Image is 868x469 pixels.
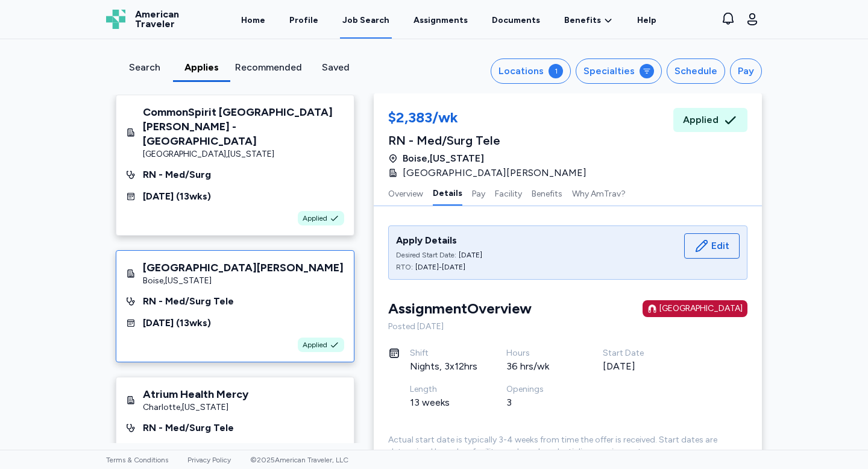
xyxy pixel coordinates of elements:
[659,303,743,315] div: [GEOGRAPHIC_DATA]
[684,233,740,259] button: Edit
[495,180,522,206] button: Facility
[603,359,670,374] div: [DATE]
[106,10,125,29] img: Logo
[121,60,168,75] div: Search
[143,316,211,330] div: [DATE] ( 13 wks)
[250,456,348,464] span: © 2025 American Traveler, LLC
[410,395,477,410] div: 13 weeks
[388,180,423,206] button: Overview
[106,456,168,464] a: Terms & Conditions
[396,262,413,272] div: RTO:
[730,58,762,84] button: Pay
[415,262,465,272] div: [DATE]-[DATE]
[143,401,248,414] div: Charlotte , [US_STATE]
[340,1,392,39] a: Job Search
[143,275,344,287] div: Boise , [US_STATE]
[312,60,359,75] div: Saved
[303,213,327,223] span: Applied
[472,180,485,206] button: Pay
[506,347,574,359] div: Hours
[572,180,626,206] button: Why AmTrav?
[143,105,344,148] div: CommonSpirit [GEOGRAPHIC_DATA][PERSON_NAME] - [GEOGRAPHIC_DATA]
[235,60,302,75] div: Recommended
[388,108,594,130] div: $2,383/wk
[667,58,725,84] button: Schedule
[506,359,574,374] div: 36 hrs/wk
[143,168,211,182] div: RN - Med/Surg
[506,395,574,410] div: 3
[143,189,211,204] div: [DATE] ( 13 wks)
[498,64,544,78] div: Locations
[403,151,484,166] span: Boise , [US_STATE]
[143,260,344,275] div: [GEOGRAPHIC_DATA][PERSON_NAME]
[564,14,613,27] a: Benefits
[143,387,248,401] div: Atrium Health Mercy
[143,442,213,457] div: [DATE] ( 26 wks)
[576,58,662,84] button: Specialties
[135,10,179,29] span: American Traveler
[738,64,754,78] div: Pay
[410,359,477,374] div: Nights, 3x12hrs
[396,250,456,260] div: Desired Start Date:
[459,250,482,260] div: [DATE]
[433,180,462,206] button: Details
[683,113,719,127] span: Applied
[388,321,747,333] div: Posted [DATE]
[403,166,587,180] span: [GEOGRAPHIC_DATA][PERSON_NAME]
[549,64,563,78] div: 1
[396,233,482,248] div: Apply Details
[711,239,729,253] span: Edit
[583,64,635,78] div: Specialties
[388,434,747,458] div: Actual start date is typically 3-4 weeks from time the offer is received. Start dates are determi...
[388,132,594,149] div: RN - Med/Surg Tele
[410,347,477,359] div: Shift
[143,294,234,309] div: RN - Med/Surg Tele
[506,383,574,395] div: Openings
[491,58,571,84] button: Locations1
[564,14,601,27] span: Benefits
[410,383,477,395] div: Length
[342,14,389,27] div: Job Search
[603,347,670,359] div: Start Date
[143,148,344,160] div: [GEOGRAPHIC_DATA] , [US_STATE]
[675,64,717,78] div: Schedule
[143,421,234,435] div: RN - Med/Surg Tele
[187,456,231,464] a: Privacy Policy
[303,340,327,350] span: Applied
[388,299,532,318] div: Assignment Overview
[532,180,562,206] button: Benefits
[178,60,225,75] div: Applies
